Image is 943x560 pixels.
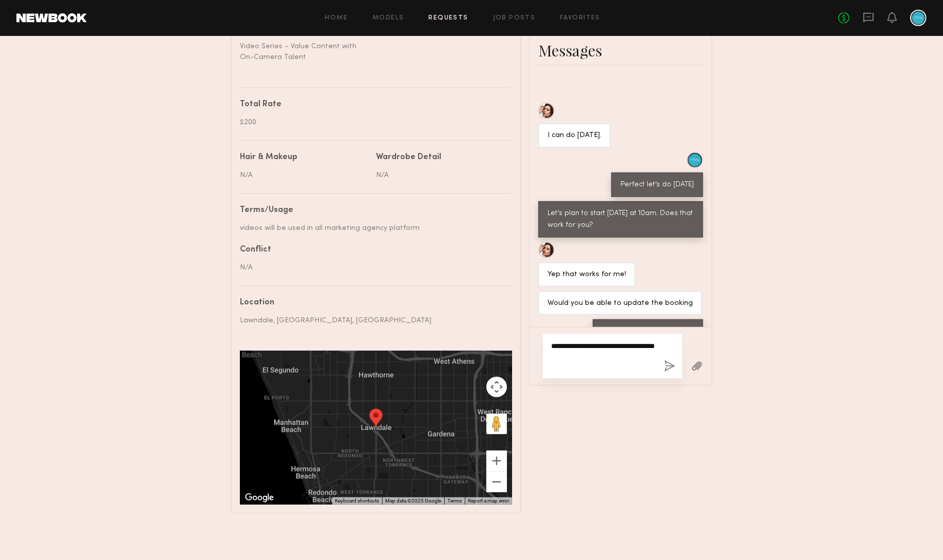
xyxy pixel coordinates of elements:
div: I can do [DATE]. [548,130,601,142]
div: $200 [240,117,504,128]
a: Report a map error [468,498,509,504]
div: Lawndale, [GEOGRAPHIC_DATA], [GEOGRAPHIC_DATA] [240,315,504,326]
div: Wardrobe Detail [376,153,441,162]
div: Hair & Makeup [240,153,297,162]
div: Terms/Usage [240,206,504,215]
div: N/A [240,262,504,273]
div: Let’s plan to start [DATE] at 10am. Does that work for you? [548,208,694,231]
a: Open this area in Google Maps (opens a new window) [242,491,276,505]
div: Perfect let’s do [DATE] [620,179,694,191]
button: Keyboard shortcuts [335,497,379,505]
div: Yep that works for me! [548,269,626,281]
div: Conflict [240,246,504,254]
div: videos will be used in all marketing agency platform [240,223,504,234]
div: Location [240,299,504,307]
div: N/A [376,170,504,181]
div: N/A [240,170,368,181]
div: Total Rate [240,101,504,109]
a: Favorites [560,15,600,22]
img: Google [242,491,276,505]
a: Models [372,15,404,22]
div: I dont know how to update. [602,326,694,338]
a: Job Posts [493,15,536,22]
button: Zoom in [486,451,507,471]
a: Requests [429,15,468,22]
div: Messages [538,40,703,61]
button: Zoom out [486,472,507,492]
div: Would you be able to update the booking [548,298,693,310]
a: Home [325,15,348,22]
button: Map camera controls [486,377,507,397]
div: Video Series – Value Content with On-Camera Talent [240,41,368,63]
button: Drag Pegman onto the map to open Street View [486,414,507,434]
span: Map data ©2025 Google [385,498,441,504]
a: Terms [447,498,462,504]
